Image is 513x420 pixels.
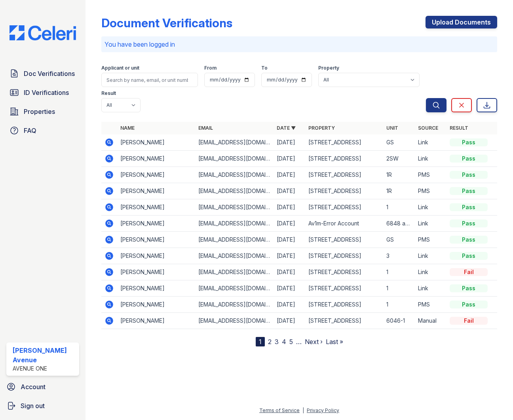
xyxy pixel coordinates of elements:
[195,248,273,264] td: [EMAIL_ADDRESS][DOMAIN_NAME]
[305,280,383,297] td: [STREET_ADDRESS]
[274,151,305,167] td: [DATE]
[3,25,82,40] img: CE_Logo_Blue-a8612792a0a2168367f1c8372b55b34899dd931a85d93a1a3d3e32e68fde9ad4.png
[117,313,195,329] td: [PERSON_NAME]
[305,151,383,167] td: [STREET_ADDRESS]
[256,337,265,346] div: 1
[415,280,446,297] td: Link
[326,338,343,346] a: Last »
[305,313,383,329] td: [STREET_ADDRESS]
[13,346,76,365] div: [PERSON_NAME] Avenue
[415,232,446,248] td: PMS
[195,313,273,329] td: [EMAIL_ADDRESS][DOMAIN_NAME]
[289,338,293,346] a: 5
[274,167,305,183] td: [DATE]
[274,280,305,297] td: [DATE]
[21,401,45,411] span: Sign out
[415,167,446,183] td: PMS
[195,264,273,280] td: [EMAIL_ADDRESS][DOMAIN_NAME]
[274,313,305,329] td: [DATE]
[383,280,415,297] td: 1
[6,66,79,81] a: Doc Verifications
[117,183,195,199] td: [PERSON_NAME]
[305,232,383,248] td: [STREET_ADDRESS]
[117,199,195,216] td: [PERSON_NAME]
[296,337,302,346] span: …
[195,297,273,313] td: [EMAIL_ADDRESS][DOMAIN_NAME]
[6,104,79,119] a: Properties
[383,248,415,264] td: 3
[268,338,272,346] a: 2
[274,216,305,232] td: [DATE]
[386,125,398,131] a: Unit
[305,199,383,216] td: [STREET_ADDRESS]
[305,134,383,151] td: [STREET_ADDRESS]
[307,407,339,413] a: Privacy Policy
[3,398,82,414] button: Sign out
[383,199,415,216] td: 1
[195,216,273,232] td: [EMAIL_ADDRESS][DOMAIN_NAME]
[305,167,383,183] td: [STREET_ADDRESS]
[117,297,195,313] td: [PERSON_NAME]
[450,155,488,163] div: Pass
[3,379,82,395] a: Account
[24,107,55,116] span: Properties
[415,134,446,151] td: Link
[415,199,446,216] td: Link
[450,284,488,292] div: Pass
[259,407,300,413] a: Terms of Service
[274,264,305,280] td: [DATE]
[101,90,116,96] label: Result
[415,264,446,280] td: Link
[195,232,273,248] td: [EMAIL_ADDRESS][DOMAIN_NAME]
[450,317,488,325] div: Fail
[415,297,446,313] td: PMS
[450,203,488,211] div: Pass
[13,365,76,373] div: Avenue One
[383,232,415,248] td: GS
[24,88,69,97] span: ID Verifications
[302,407,304,413] div: |
[305,264,383,280] td: [STREET_ADDRESS]
[195,183,273,199] td: [EMAIL_ADDRESS][DOMAIN_NAME]
[275,338,279,346] a: 3
[383,216,415,232] td: 6848 apt 4
[274,183,305,199] td: [DATE]
[120,125,135,131] a: Name
[6,123,79,138] a: FAQ
[198,125,213,131] a: Email
[274,134,305,151] td: [DATE]
[305,297,383,313] td: [STREET_ADDRESS]
[274,199,305,216] td: [DATE]
[204,65,217,71] label: From
[277,125,296,131] a: Date ▼
[274,232,305,248] td: [DATE]
[450,236,488,244] div: Pass
[195,167,273,183] td: [EMAIL_ADDRESS][DOMAIN_NAME]
[282,338,286,346] a: 4
[383,134,415,151] td: GS
[318,65,339,71] label: Property
[450,252,488,260] div: Pass
[450,301,488,308] div: Pass
[383,264,415,280] td: 1
[195,134,273,151] td: [EMAIL_ADDRESS][DOMAIN_NAME]
[6,85,79,100] a: ID Verifications
[305,338,323,346] a: Next ›
[383,151,415,167] td: 2SW
[305,183,383,199] td: [STREET_ADDRESS]
[104,40,494,49] p: You have been logged in
[383,297,415,313] td: 1
[450,268,488,276] div: Fail
[308,125,335,131] a: Property
[195,151,273,167] td: [EMAIL_ADDRESS][DOMAIN_NAME]
[117,232,195,248] td: [PERSON_NAME]
[383,183,415,199] td: 1R
[415,183,446,199] td: PMS
[117,134,195,151] td: [PERSON_NAME]
[195,280,273,297] td: [EMAIL_ADDRESS][DOMAIN_NAME]
[450,125,468,131] a: Result
[101,16,232,30] div: Document Verifications
[450,187,488,195] div: Pass
[415,151,446,167] td: Link
[450,138,488,146] div: Pass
